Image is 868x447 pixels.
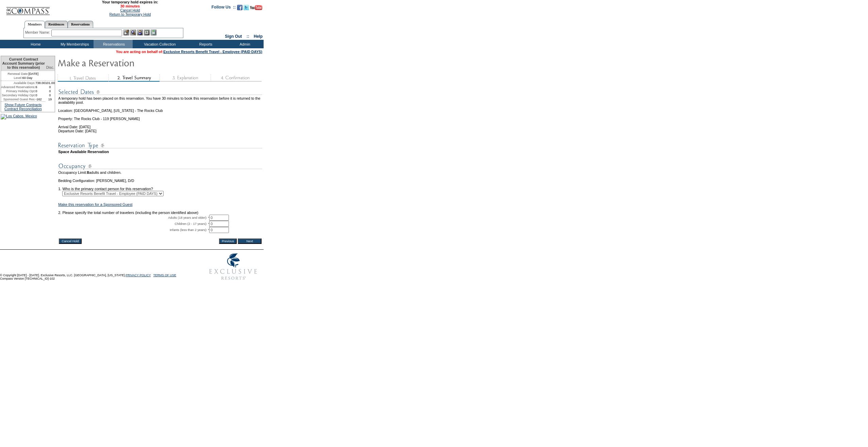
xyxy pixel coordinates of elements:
td: Vacation Collection [133,40,185,48]
input: Previous [219,238,237,244]
td: 0 [35,93,45,97]
td: 0 [45,93,55,97]
a: Sign Out [225,34,242,39]
a: Return to Temporary Hold [110,12,151,16]
img: step3_state1.gif [160,74,211,82]
span: You are acting on behalf of: [116,50,262,54]
td: Bedding Configuration: [PERSON_NAME], D/D [58,179,262,183]
img: step1_state3.gif [57,74,108,82]
img: Make Reservation [57,56,194,69]
input: Next [238,238,262,244]
img: Follow us on Twitter [244,5,249,10]
a: Members [24,21,45,28]
td: Infants (less than 2 years): * [58,227,209,233]
td: Admin [224,40,264,48]
td: Space Available Reservation [58,150,262,154]
img: Become our fan on Facebook [237,5,243,10]
span: 8 [87,170,89,175]
td: Current Contract Account Summary (prior to this reservation) [1,56,45,71]
td: [DATE] [1,71,45,76]
img: b_calculator.gif [151,30,156,35]
td: 101.00 [45,81,55,85]
td: 0 [45,85,55,89]
td: 60 Day [1,76,45,81]
img: View [130,30,136,35]
a: Subscribe to our YouTube Channel [250,7,262,11]
td: -162 [35,97,45,101]
a: Help [254,34,263,39]
td: Property: The Rocks Club - 119 [PERSON_NAME] [58,113,262,121]
img: Exclusive Resorts [203,250,264,284]
img: step4_state1.gif [211,74,262,82]
td: My Memberships [54,40,94,48]
td: Reservations [94,40,133,48]
td: Departure Date: [DATE] [58,129,262,133]
div: Member Name: [25,30,51,35]
td: A temporary hold has been placed on this reservation. You have 30 minutes to book this reservatio... [58,96,262,104]
a: Follow us on Twitter [244,7,249,11]
img: b_edit.gif [123,30,129,35]
td: Adults (18 years and older): * [58,215,209,221]
a: Show Future Contracts [4,103,41,107]
img: subTtlSelectedDates.gif [58,88,262,96]
img: Subscribe to our YouTube Channel [250,5,262,10]
td: Children (2 - 17 years): * [58,221,209,227]
a: Exclusive Resorts Benefit Travel - Employee (PAID DAYS) [163,50,262,54]
a: Residences [45,21,68,28]
img: subTtlResType.gif [58,141,262,150]
img: Impersonate [137,30,143,35]
td: Location: [GEOGRAPHIC_DATA], [US_STATE] - The Rocks Club [58,104,262,113]
span: Renewal Date: [8,72,29,76]
span: :: [247,34,249,39]
td: 738.00 [35,81,45,85]
td: 0 [45,89,55,93]
td: Follow Us :: [212,4,236,12]
td: 6 [35,85,45,89]
img: Compass Home [6,1,50,15]
td: Sponsored Guest Res: [1,97,35,101]
td: Primary Holiday Opt: [1,89,35,93]
input: Cancel Hold [59,238,82,244]
td: Secondary Holiday Opt: [1,93,35,97]
img: subTtlOccupancy.gif [58,162,262,170]
a: Reservations [68,21,93,28]
a: PRIVACY POLICY [126,274,151,277]
td: Home [15,40,54,48]
img: step2_state2.gif [108,74,160,82]
td: Reports [185,40,224,48]
img: Reservations [144,30,150,35]
td: Arrival Date: [DATE] [58,121,262,129]
td: Advanced Reservations: [1,85,35,89]
a: Become our fan on Facebook [237,7,243,11]
td: 19 [45,97,55,101]
a: TERMS OF USE [153,274,177,277]
span: Disc. [46,65,54,69]
td: Available Days: [1,81,35,85]
td: 2. Please specify the total number of travelers (including the person identified above) [58,211,262,215]
a: Cancel Hold [120,8,140,12]
span: Level: [14,76,22,80]
a: Make this reservation for a Sponsored Guest [58,202,132,206]
a: Contract Reconciliation [4,107,42,111]
td: 0 [35,89,45,93]
td: Occupancy Limit: adults and children. [58,170,262,175]
span: 30 minutes [53,4,206,8]
td: 1. Who is the primary contact person for this reservation? [58,183,262,191]
img: Los Cabos, Mexico [1,114,37,119]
